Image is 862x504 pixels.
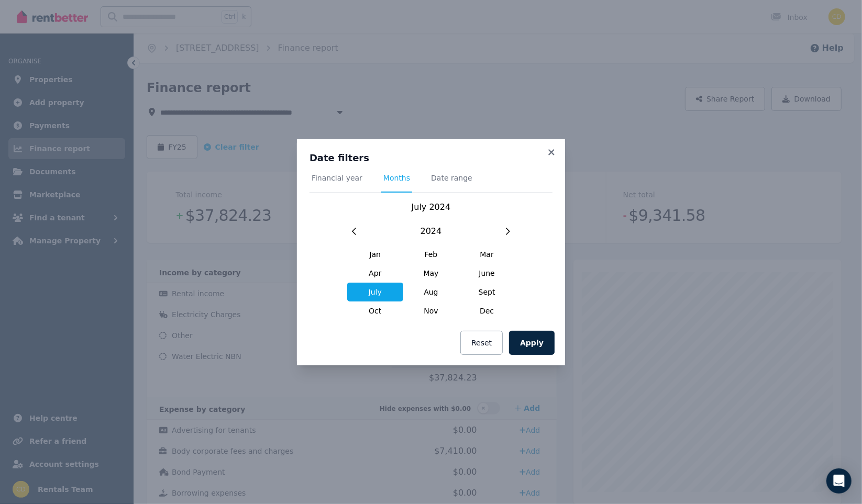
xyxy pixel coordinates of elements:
[459,283,515,301] span: Sept
[403,245,459,264] span: Feb
[403,301,459,320] span: Nov
[347,264,403,283] span: Apr
[383,173,410,183] span: Months
[310,152,552,164] h3: Date filters
[403,283,459,301] span: Aug
[312,173,362,183] span: Financial year
[347,245,403,264] span: Jan
[347,301,403,320] span: Oct
[509,331,555,355] button: Apply
[421,225,442,238] span: 2024
[460,331,503,355] button: Reset
[459,245,515,264] span: Mar
[431,173,472,183] span: Date range
[310,173,552,193] nav: Tabs
[459,264,515,283] span: June
[412,202,451,212] span: July 2024
[347,283,403,301] span: July
[459,301,515,320] span: Dec
[403,264,459,283] span: May
[826,468,852,494] div: Open Intercom Messenger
